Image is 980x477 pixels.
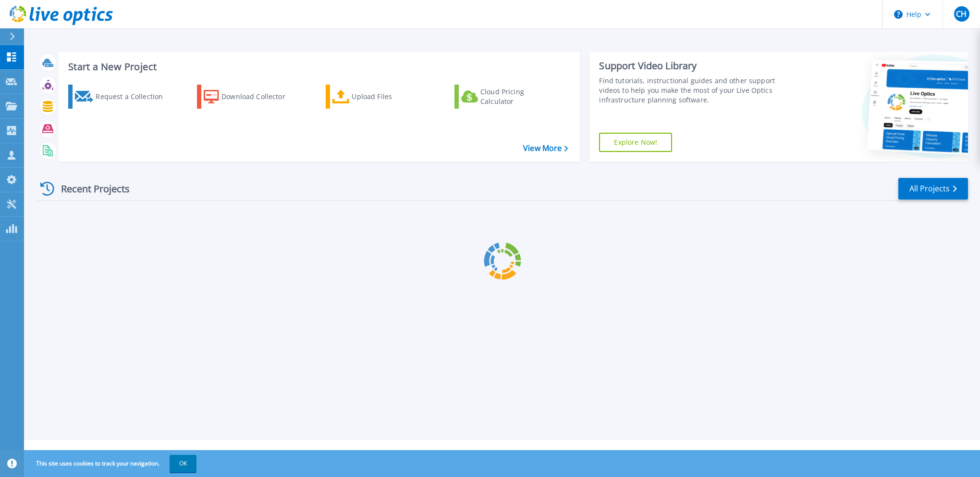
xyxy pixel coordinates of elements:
a: Upload Files [326,85,433,109]
div: Download Collector [221,87,298,106]
div: Upload Files [352,87,429,106]
div: Recent Projects [37,177,143,201]
div: Find tutorials, instructional guides and other support videos to help you make the most of your L... [599,76,793,105]
a: Explore Now! [599,133,672,152]
a: View More [523,144,568,153]
div: Cloud Pricing Calculator [480,87,557,106]
div: Support Video Library [599,60,793,72]
a: Download Collector [197,85,304,109]
a: Cloud Pricing Calculator [454,85,562,109]
a: Request a Collection [68,85,175,109]
span: This site uses cookies to track your navigation. [26,455,196,472]
button: OK [170,455,196,472]
div: Request a Collection [96,87,172,106]
span: CH [956,10,967,18]
a: All Projects [898,178,968,200]
h3: Start a New Project [68,62,568,72]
